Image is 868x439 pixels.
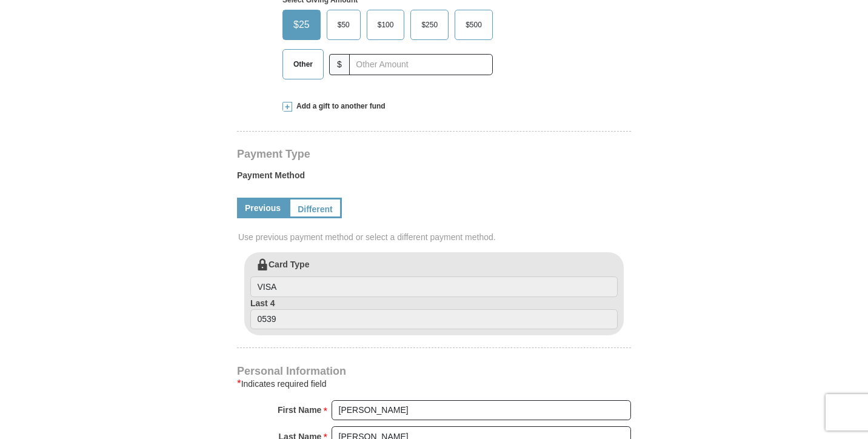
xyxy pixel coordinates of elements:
[250,258,618,297] label: Card Type
[289,198,342,218] a: Different
[287,55,319,73] span: Other
[238,231,632,243] span: Use previous payment method or select a different payment method.
[237,169,631,187] label: Payment Method
[287,16,316,34] span: $25
[237,149,631,159] h4: Payment Type
[237,366,631,376] h4: Personal Information
[349,54,493,75] input: Other Amount
[250,276,618,297] input: Card Type
[237,198,289,218] a: Previous
[250,309,618,330] input: Last 4
[332,16,356,34] span: $50
[250,297,618,330] label: Last 4
[292,101,386,112] span: Add a gift to another fund
[459,16,488,34] span: $500
[329,54,350,75] span: $
[278,401,321,418] strong: First Name
[372,16,400,34] span: $100
[415,16,444,34] span: $250
[237,377,631,391] div: Indicates required field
